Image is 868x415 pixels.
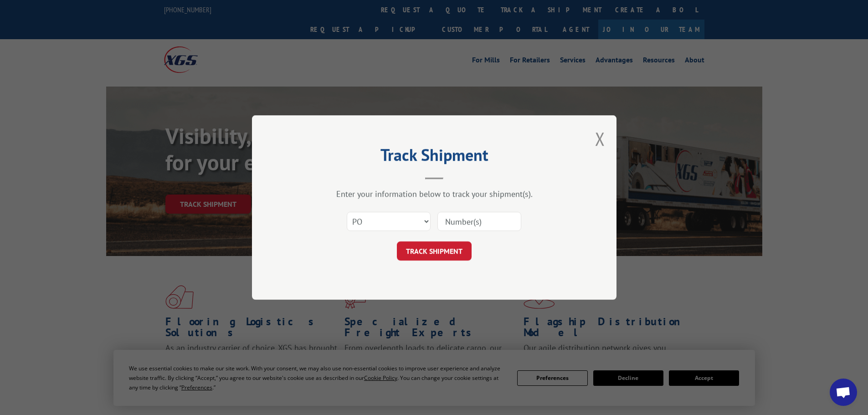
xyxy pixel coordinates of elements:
div: Open chat [830,379,857,406]
input: Number(s) [437,212,521,231]
button: TRACK SHIPMENT [397,241,472,261]
div: Enter your information below to track your shipment(s). [298,189,571,199]
h2: Track Shipment [298,149,571,166]
button: Close modal [595,127,605,151]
